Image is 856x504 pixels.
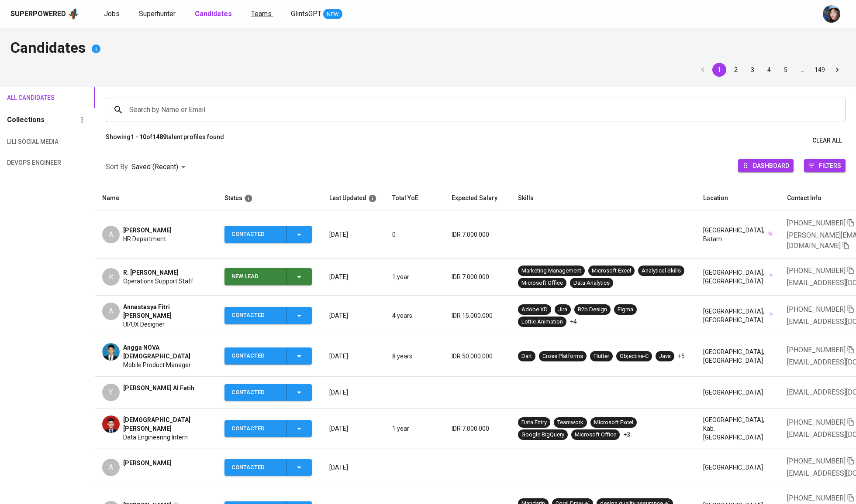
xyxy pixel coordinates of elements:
div: [GEOGRAPHIC_DATA] [703,463,773,472]
p: 0 [392,230,438,239]
button: Go to page 2 [729,63,743,77]
button: Contacted [224,384,312,401]
a: Jobs [104,9,121,20]
th: Location [696,186,780,211]
button: Contacted [224,420,312,437]
img: ff12327ae33e69bb9e30518f340abe4a.jpg [102,415,120,433]
div: [GEOGRAPHIC_DATA] [703,388,773,397]
p: IDR 50.000.000 [452,352,504,361]
img: app logo [68,7,79,20]
span: All Candidates [7,92,49,103]
p: [DATE] [329,311,378,320]
span: Filters [819,160,841,171]
span: [PERSON_NAME] [123,226,172,235]
span: [PHONE_NUMBER] [787,305,846,313]
div: [GEOGRAPHIC_DATA], [GEOGRAPHIC_DATA] [703,347,773,365]
button: Contacted [224,307,312,324]
span: Annastasya Fitri [PERSON_NAME] [123,303,211,320]
span: HR Department [123,235,166,243]
div: Contacted [231,459,280,476]
span: Mobile Product Manager [123,361,191,369]
span: [PHONE_NUMBER] [787,266,846,275]
div: Contacted [231,307,280,324]
a: Candidates [195,9,234,20]
th: Skills [511,186,696,211]
div: Analytical Skills [642,267,681,275]
div: Flutter [594,352,609,361]
div: New Lead [231,268,280,285]
button: Dashboard [738,159,794,172]
p: Showing of talent profiles found [106,133,224,149]
span: [PERSON_NAME] [123,459,172,467]
div: Saved (Recent) [131,159,189,175]
span: [PERSON_NAME] Al Fatih [123,384,194,392]
button: Contacted [224,459,312,476]
th: Total YoE [385,186,445,211]
div: … [795,65,809,74]
p: 1 year [392,272,438,281]
h4: Candidates [10,38,846,59]
span: Superhunter [139,10,176,18]
div: [GEOGRAPHIC_DATA], [GEOGRAPHIC_DATA] [703,307,773,324]
span: Lili Social Media [7,136,49,147]
span: [PHONE_NUMBER] [787,457,846,465]
div: Marketing Management [521,267,581,275]
div: Microsoft Excel [592,267,631,275]
span: [PHONE_NUMBER] [787,418,846,426]
div: A [102,226,120,243]
img: magic_wand.svg [767,231,773,237]
p: +5 [678,352,685,361]
span: DevOps Engineer [7,157,49,168]
span: Operations Support Staff [123,277,193,286]
span: R. [PERSON_NAME] [123,268,179,277]
b: 1489 [152,133,166,140]
p: Saved (Recent) [131,162,178,172]
div: Dart [521,352,532,361]
b: 1 - 10 [131,133,146,140]
p: IDR 7.000.000 [452,424,504,433]
div: Jira [558,306,567,314]
p: [DATE] [329,352,378,361]
p: [DATE] [329,388,378,397]
p: Sort By [106,162,128,172]
div: Superpowered [10,9,66,19]
button: Go to page 3 [746,63,759,77]
p: [DATE] [329,230,378,239]
div: Contacted [231,226,280,243]
p: +3 [623,430,630,439]
div: Cross Platforms [542,352,583,361]
span: Teams [251,10,272,18]
div: Java [659,352,671,361]
div: B2b Design [578,306,607,314]
span: Clear All [812,135,842,146]
span: [PHONE_NUMBER] [787,346,846,354]
div: Google BigQuery [521,431,564,439]
div: Contacted [231,347,280,364]
div: Data Entry [521,419,547,427]
button: page 1 [712,63,726,77]
th: Expected Salary [445,186,511,211]
div: Objective-C [620,352,649,361]
p: [DATE] [329,463,378,472]
img: 8e84566d50705f6d184cba3103738c5f.jpg [102,343,120,361]
div: Contacted [231,384,280,401]
div: [GEOGRAPHIC_DATA], Kab. [GEOGRAPHIC_DATA] [703,415,773,442]
a: Superpoweredapp logo [10,7,79,20]
p: 4 years [392,311,438,320]
b: Candidates [195,10,232,18]
a: GlintsGPT NEW [291,9,342,20]
div: Microsoft Office [521,279,563,287]
h6: Collections [7,114,45,126]
p: IDR 15.000.000 [452,311,504,320]
button: Go to page 5 [779,63,793,77]
span: GlintsGPT [291,10,321,18]
div: Teamwork [557,419,583,427]
div: Microsoft Excel [594,419,633,427]
p: 1 year [392,424,438,433]
button: Filters [804,159,846,172]
p: 8 years [392,352,438,361]
button: Contacted [224,226,312,243]
span: UI/UX Designer [123,320,165,329]
p: [DATE] [329,272,378,281]
span: Data Engineering Intern [123,433,188,442]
